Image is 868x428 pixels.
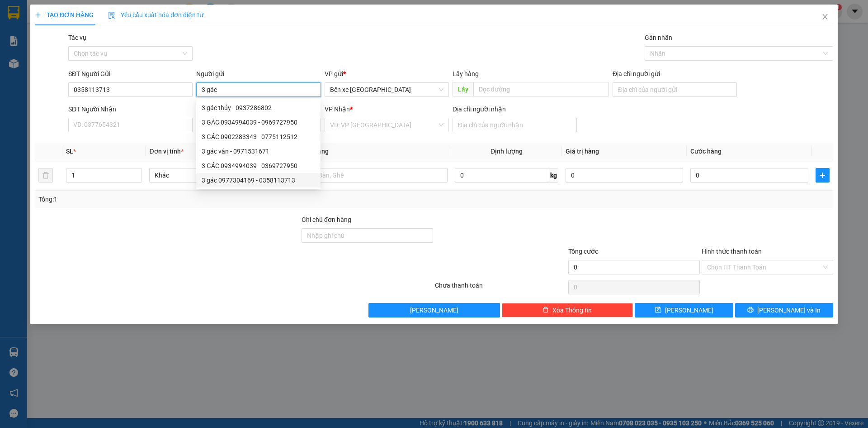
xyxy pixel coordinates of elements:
label: Gán nhãn [645,34,672,41]
label: Ghi chú đơn hàng [302,216,351,223]
span: Tổng cước [568,248,598,255]
input: 0 [566,168,683,183]
div: VP gửi [325,69,449,79]
div: 3 GÁC 0902283343 - 0775112512 [196,130,321,144]
div: Người gửi [196,69,321,79]
span: Lấy hàng [453,70,479,77]
label: Hình thức thanh toán [702,248,762,255]
div: 3 gác 0977304169 - 0358113713 [196,173,321,188]
input: Địa chỉ của người nhận [453,118,577,132]
div: 3 GÁC 0934994039 - 0969727950 [202,117,315,127]
label: Tác vụ [68,34,86,41]
div: 3 GÁC 0934994039 - 0369727950 [196,159,321,173]
span: Khác [155,168,289,182]
input: Địa chỉ của người gửi [613,82,737,97]
div: 3 gác vân - 0971531671 [196,144,321,159]
span: [PERSON_NAME] [665,305,713,315]
span: TẠO ĐƠN HÀNG [35,11,94,19]
span: Xóa Thông tin [552,305,592,315]
div: Chưa thanh toán [434,280,567,296]
span: Lấy [453,82,473,96]
div: 3 GÁC 0902283343 - 0775112512 [202,132,315,142]
span: plus [35,12,41,18]
div: SĐT Người Nhận [68,104,193,114]
input: Ghi chú đơn hàng [302,228,433,243]
input: Dọc đường [473,82,609,96]
button: [PERSON_NAME] [368,303,500,317]
span: printer [747,307,754,314]
span: Bến xe Quảng Ngãi [330,83,443,96]
div: SĐT Người Gửi [68,69,193,79]
span: [PERSON_NAME] và In [757,305,821,315]
input: VD: Bàn, Ghế [302,168,448,183]
span: plus [816,172,829,179]
span: SL [66,148,73,155]
button: Close [812,5,838,30]
span: Cước hàng [690,148,722,155]
button: printer[PERSON_NAME] và In [735,303,833,317]
span: VP Nhận [325,106,350,113]
div: 3 GÁC 0934994039 - 0369727950 [202,161,315,171]
div: Địa chỉ người nhận [453,104,577,114]
button: save[PERSON_NAME] [635,303,733,317]
span: [PERSON_NAME] [410,305,458,315]
div: Tổng: 1 [38,194,335,204]
span: save [655,307,661,314]
span: Yêu cầu xuất hóa đơn điện tử [108,11,203,19]
span: Đơn vị tính [149,148,183,155]
div: 3 GÁC 0934994039 - 0969727950 [196,115,321,130]
button: delete [38,168,53,183]
span: Định lượng [491,148,523,155]
div: Địa chỉ người gửi [613,69,737,79]
span: kg [549,168,558,183]
button: plus [816,168,830,183]
div: 3 gác thủy - 0937286802 [196,101,321,115]
span: close [821,13,829,20]
button: deleteXóa Thông tin [502,303,633,317]
span: Giá trị hàng [566,148,599,155]
span: delete [542,307,549,314]
div: 3 gác thủy - 0937286802 [202,103,315,113]
div: 3 gác 0977304169 - 0358113713 [202,175,315,185]
img: icon [108,12,115,19]
div: 3 gác vân - 0971531671 [202,146,315,156]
